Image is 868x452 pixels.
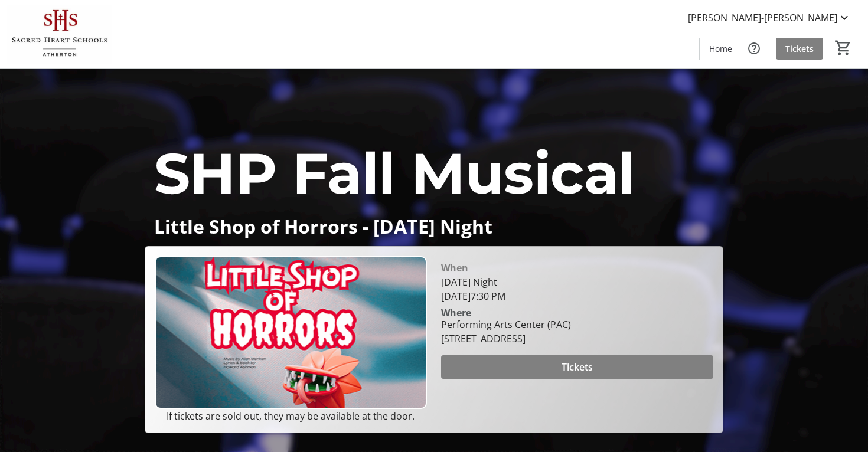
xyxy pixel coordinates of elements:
[833,37,854,58] button: Cart
[688,11,837,25] span: [PERSON_NAME]-[PERSON_NAME]
[441,355,713,379] button: Tickets
[785,42,814,55] span: Tickets
[441,275,713,303] div: [DATE] Night [DATE]7:30 PM
[155,409,427,423] p: If tickets are sold out, they may be available at the door.
[742,37,766,60] button: Help
[154,216,714,237] p: Little Shop of Horrors - [DATE] Night
[441,317,571,332] div: Performing Arts Center (PAC)
[700,38,742,60] a: Home
[678,8,861,27] button: [PERSON_NAME]-[PERSON_NAME]
[441,261,468,275] div: When
[709,42,732,55] span: Home
[776,38,823,60] a: Tickets
[441,332,571,346] div: [STREET_ADDRESS]
[441,308,471,317] div: Where
[562,360,593,374] span: Tickets
[154,139,635,208] span: SHP Fall Musical
[7,5,112,64] img: Sacred Heart Schools, Atherton's Logo
[155,256,427,409] img: Campaign CTA Media Photo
